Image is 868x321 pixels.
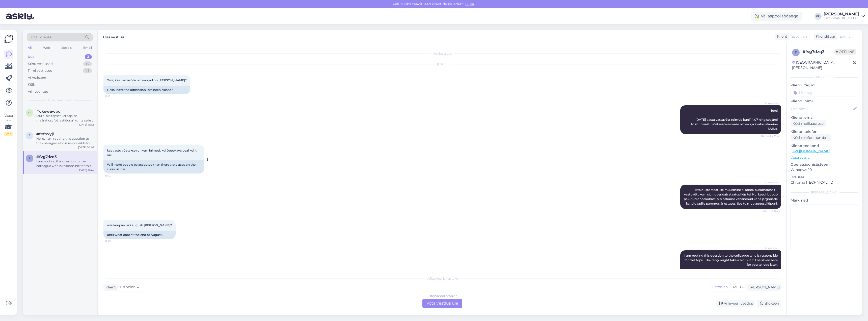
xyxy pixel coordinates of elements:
span: Nähtud ✓ 11:43 [761,209,780,213]
div: Hello, I am routing this question to the colleague who is responsible for this topic. The reply m... [36,136,94,145]
p: Vaata edasi ... [791,155,858,160]
span: Estonian [792,34,807,39]
div: Kliendi info [791,75,858,80]
span: Avalduste staatuse muutmine ei toimu automaatselt – vastuvõtukomisjon uuendab staatusi käsitsi. K... [684,188,778,205]
div: [GEOGRAPHIC_DATA] [824,16,859,20]
span: #fbfoxyji [36,132,54,136]
div: [DATE] 10:46 [78,145,94,149]
input: Lisa tag [791,89,858,96]
span: Otsi kliente [31,35,51,40]
p: Brauser [791,175,858,180]
label: Uus vestlus [103,33,124,40]
span: #fvg7dzq3 [36,155,57,159]
div: [GEOGRAPHIC_DATA], [PERSON_NAME] [792,60,853,70]
div: Arhiveeritud [28,89,48,94]
span: 11:43 [105,239,124,243]
div: 43 [83,68,92,73]
span: #ukswawbq [36,109,61,114]
div: Web [42,44,51,51]
span: Uued vestlused [48,98,72,103]
div: [DATE] 11:44 [78,168,94,172]
span: 11:41 [105,94,124,98]
div: Klient [103,285,116,290]
div: Socials [60,44,73,51]
div: Blokeeri [757,300,781,307]
div: KO [815,13,822,20]
div: [DATE] [103,62,781,66]
div: Valige keel ja vastake [103,276,781,281]
p: Kliendi tag'id [791,83,858,88]
div: Will more people be accepted than there are places on the curriculum? [103,160,204,174]
div: AI Assistent [28,75,46,80]
span: Offline [834,49,856,55]
div: Mul ei ole täpset kellaajalist määratlust "pärastlõuna" kohta selles kontekstis. Edastan teie küs... [36,114,94,123]
div: Email [82,44,93,51]
div: Kõik [28,82,35,87]
div: Klient [775,34,787,39]
p: Chrome [TECHNICAL_ID] [791,180,858,185]
div: Hello, have the admission lists been closed? [103,86,190,94]
div: Võta vestlus üle [422,299,462,308]
span: 11:43 [105,174,124,178]
div: Klienditugi [814,34,835,39]
span: Tere, kas vastuvõtu nimekirjad on [PERSON_NAME]? [107,78,187,82]
a: [PERSON_NAME][GEOGRAPHIC_DATA] [824,12,865,20]
span: f [29,156,31,160]
p: Kliendi email [791,115,858,120]
span: kas vastu võetakse rohkem inimesi, kui õppekava peal kohti on? [107,149,198,157]
div: Estonian [710,283,730,291]
span: Estonian [120,284,135,290]
div: Tiimi vestlused [28,68,52,73]
p: Klienditeekond [791,143,858,149]
input: Lisa nimi [791,106,852,112]
div: [PERSON_NAME] [791,190,858,195]
div: All [27,44,33,51]
img: Askly Logo [4,34,14,44]
p: Kliendi nimi [791,98,858,104]
div: Minu vestlused [28,61,53,66]
div: Arhiveeri vestlus [716,300,755,307]
div: Küsi meiliaadressi [791,120,826,127]
span: AI Assistent [761,246,780,250]
span: AI Assistent [761,181,780,184]
span: f [795,51,797,54]
div: Vestlus algas [103,51,781,56]
span: f [29,134,31,137]
div: 3 [85,54,92,59]
div: 14 [83,61,92,66]
span: mis kuupäevani augusti [PERSON_NAME]? [107,223,172,227]
span: English [839,34,853,39]
p: Operatsioonisüsteem [791,162,858,167]
div: Vaata siia [4,113,13,136]
span: Nähtud ✓ 11:41 [761,134,780,138]
div: [PERSON_NAME] [824,12,859,16]
p: Windows 10 [791,167,858,172]
div: [PERSON_NAME] [748,285,780,290]
span: I am routing this question to the colleague who is responsible for this topic. The reply might ta... [684,254,778,266]
div: Väljaspool tööaega [751,12,802,21]
span: AI Assistent [761,101,780,105]
div: Estonian to Estonian [427,294,457,298]
div: 2 / 3 [4,132,13,136]
span: Muu [733,285,741,289]
a: [URL][DOMAIN_NAME] [791,149,830,153]
div: Uus [28,54,34,59]
p: Kliendi telefon [791,129,858,134]
div: [DATE] 15:52 [78,123,94,127]
span: Luba [464,2,475,6]
div: until what date at the end of August? [103,231,176,239]
div: Küsi telefoninumbrit [791,134,831,141]
span: Tere! [DATE] aasta vastuvõtt toimub kuni 14.07 ning seejärel toimub vastuvõetavate esmase nimekir... [691,109,778,131]
div: I am routing this question to the colleague who is responsible for this topic. The reply might ta... [36,159,94,168]
span: u [28,111,31,115]
p: Märkmed [791,198,858,203]
div: # fvg7dzq3 [803,49,834,55]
